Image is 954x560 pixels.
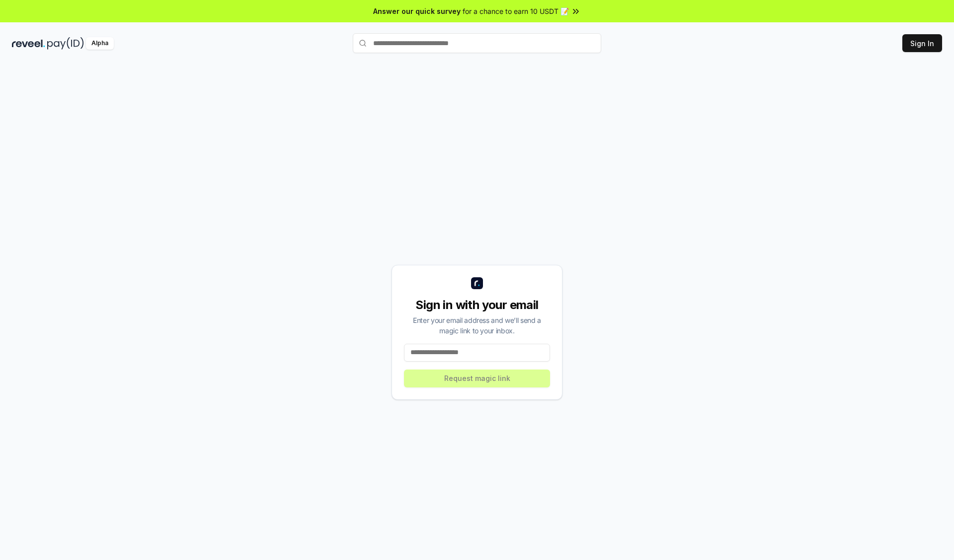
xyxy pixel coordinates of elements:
span: for a chance to earn 10 USDT 📝 [463,6,569,16]
div: Sign in with your email [404,297,550,313]
button: Sign In [902,34,942,52]
img: pay_id [47,37,84,50]
img: logo_small [471,277,483,289]
img: reveel_dark [12,37,45,50]
div: Enter your email address and we’ll send a magic link to your inbox. [404,315,550,336]
div: Alpha [86,37,114,50]
span: Answer our quick survey [373,6,461,16]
